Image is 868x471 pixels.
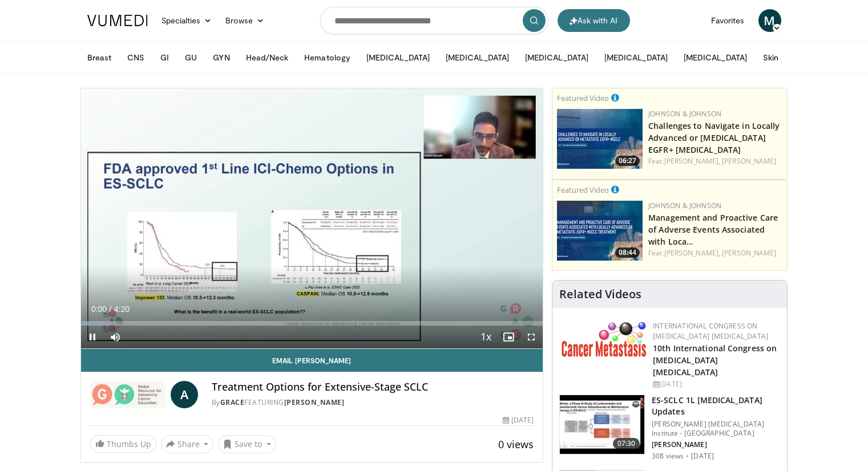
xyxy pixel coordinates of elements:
[154,46,176,69] button: GI
[81,349,543,372] a: Email [PERSON_NAME]
[239,46,296,69] button: Head/Neck
[559,395,780,461] a: 07:30 ES-SCLC 1L [MEDICAL_DATA] Updates [PERSON_NAME] [MEDICAL_DATA] Institute - [GEOGRAPHIC_DATA...
[220,397,245,407] a: GRACE
[691,452,714,461] p: [DATE]
[297,46,357,69] button: Hematology
[557,201,643,261] a: 08:44
[520,326,543,348] button: Fullscreen
[87,15,148,26] img: VuMedi Logo
[652,440,780,449] p: [PERSON_NAME]
[81,321,543,326] div: Progress Bar
[91,304,107,314] span: 0:00
[613,438,640,449] span: 07:30
[557,93,609,103] small: Featured Video
[558,9,630,32] button: Ask with AI
[557,201,643,261] img: da83c334-4152-4ba6-9247-1d012afa50e5.jpeg.150x105_q85_crop-smart_upscale.jpg
[652,395,780,417] h3: ES-SCLC 1L [MEDICAL_DATA] Updates
[212,397,534,408] div: By FEATURING
[90,435,156,453] a: Thumbs Up
[615,156,640,166] span: 06:27
[557,185,609,195] small: Featured Video
[652,420,780,438] p: [PERSON_NAME] [MEDICAL_DATA] Institute - [GEOGRAPHIC_DATA]
[648,109,721,119] a: Johnson & Johnson
[722,156,776,166] a: [PERSON_NAME]
[161,435,214,453] button: Share
[518,46,595,69] button: [MEDICAL_DATA]
[648,248,782,258] div: Feat.
[653,343,777,377] a: 10th International Congress on [MEDICAL_DATA] [MEDICAL_DATA]
[648,120,780,155] a: Challenges to Navigate in Locally Advanced or [MEDICAL_DATA] EGFR+ [MEDICAL_DATA]
[218,435,276,453] button: Save to
[110,304,112,314] span: /
[320,7,548,34] input: Search topics, interventions
[560,395,644,454] img: ffcc6ee7-60c8-422a-990b-46f81c68d5b9.150x105_q85_crop-smart_upscale.jpg
[171,381,198,408] a: A
[653,321,768,341] a: International Congress on [MEDICAL_DATA] [MEDICAL_DATA]
[104,326,127,348] button: Mute
[648,201,721,210] a: Johnson & Johnson
[120,46,151,69] button: CNS
[212,381,534,393] h4: Treatment Options for Extensive-Stage SCLC
[648,212,778,247] a: Management and Proactive Care of Adverse Events Associated with Loca…
[559,287,641,301] h4: Related Videos
[652,452,684,461] p: 308 views
[597,46,675,69] button: [MEDICAL_DATA]
[474,326,497,348] button: Playback Rate
[562,321,647,357] img: 6ff8bc22-9509-4454-a4f8-ac79dd3b8976.png.150x105_q85_autocrop_double_scale_upscale_version-0.2.png
[557,109,643,169] img: 7845151f-d172-4318-bbcf-4ab447089643.jpeg.150x105_q85_crop-smart_upscale.jpg
[756,46,785,69] button: Skin
[648,156,782,167] div: Feat.
[81,326,104,348] button: Pause
[557,109,643,169] a: 06:27
[80,46,118,69] button: Breast
[360,46,437,69] button: [MEDICAL_DATA]
[664,156,720,166] a: [PERSON_NAME],
[206,46,236,69] button: GYN
[178,46,204,69] button: GU
[498,437,534,451] span: 0 views
[686,452,689,461] div: ·
[677,46,754,69] button: [MEDICAL_DATA]
[722,248,776,258] a: [PERSON_NAME]
[114,304,130,314] span: 4:20
[503,415,534,425] div: [DATE]
[615,247,640,258] span: 08:44
[155,9,219,32] a: Specialties
[284,397,345,407] a: [PERSON_NAME]
[90,381,166,408] img: GRACE
[758,9,781,32] a: M
[81,88,543,349] video-js: Video Player
[497,326,520,348] button: Enable picture-in-picture mode
[664,248,720,258] a: [PERSON_NAME],
[704,9,752,32] a: Favorites
[653,379,778,389] div: [DATE]
[439,46,516,69] button: [MEDICAL_DATA]
[219,9,271,32] a: Browse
